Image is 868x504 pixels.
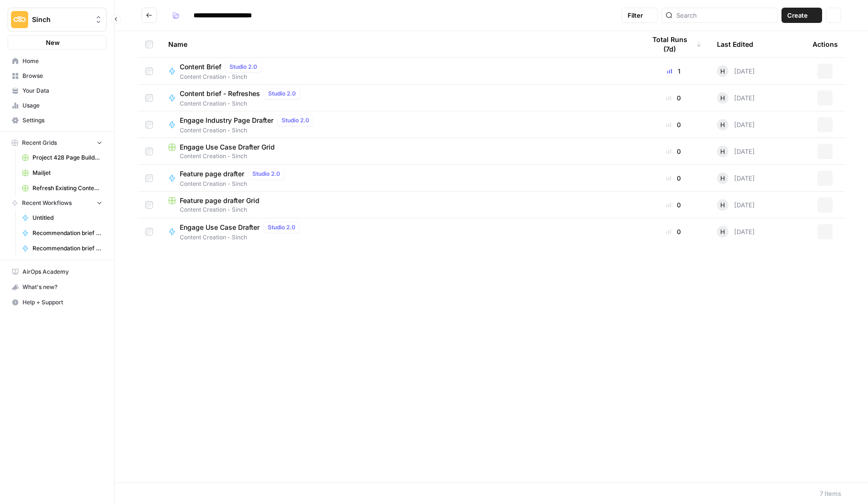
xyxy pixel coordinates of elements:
div: [DATE] [717,199,755,211]
div: Actions [813,31,838,57]
div: 1 [645,66,702,76]
button: Workspace: Sinch [8,8,107,32]
span: Studio 2.0 [268,223,295,232]
span: Recent Workflows [22,199,72,207]
span: Feature page drafter [180,169,244,179]
div: [DATE] [717,65,755,77]
span: Studio 2.0 [282,116,309,125]
span: Home [22,57,102,65]
button: Filter [621,8,658,23]
span: Usage [22,101,102,110]
span: Studio 2.0 [252,170,280,178]
span: New [46,38,60,47]
div: [DATE] [717,119,755,130]
a: Engage Use Case Drafter GridContent Creation - Sinch [168,142,630,161]
span: Content Brief [180,62,221,72]
input: Search [676,11,773,20]
div: Total Runs (7d) [645,31,702,57]
div: [DATE] [717,226,755,237]
a: Feature page drafter GridContent Creation - Sinch [168,196,630,214]
span: Your Data [22,86,102,95]
div: [DATE] [717,92,755,104]
a: Engage Industry Page DrafterStudio 2.0Content Creation - Sinch [168,115,630,135]
a: Content BriefStudio 2.0Content Creation - Sinch [168,61,630,81]
span: Help + Support [22,298,102,307]
a: Recommendation brief (final deliverable) [18,241,107,256]
a: Project 428 Page Builder Tracker (NEW) [18,150,107,165]
a: Recommendation brief (input) [18,225,107,241]
span: Content Creation - Sinch [168,205,630,214]
a: Settings [8,113,107,128]
span: Mailjet [33,169,102,177]
span: H [720,227,725,236]
span: Recommendation brief (input) [33,229,102,237]
div: What's new? [8,280,106,294]
div: 0 [645,173,702,183]
div: 7 Items [820,489,841,498]
span: Studio 2.0 [268,89,296,98]
span: Content Creation - Sinch [168,152,630,161]
span: Content Creation - Sinch [180,99,304,108]
span: H [720,66,725,76]
div: 0 [645,227,702,236]
span: Filter [628,11,643,20]
a: Usage [8,98,107,113]
span: Engage Use Case Drafter [180,223,260,232]
span: Studio 2.0 [229,63,257,71]
a: Content brief - RefreshesStudio 2.0Content Creation - Sinch [168,88,630,108]
span: Settings [22,116,102,125]
button: Create [781,8,822,23]
a: Mailjet [18,165,107,181]
button: Go back [141,8,157,23]
span: Engage Use Case Drafter Grid [180,142,275,152]
span: Project 428 Page Builder Tracker (NEW) [33,153,102,162]
a: Untitled [18,210,107,225]
button: New [8,35,107,50]
span: Engage Industry Page Drafter [180,116,273,125]
div: 0 [645,147,702,156]
span: H [720,173,725,183]
span: Content brief - Refreshes [180,89,260,98]
div: Name [168,31,630,57]
span: Create [787,11,808,20]
button: Recent Workflows [8,196,107,210]
span: H [720,93,725,103]
button: Help + Support [8,295,107,310]
div: 0 [645,120,702,129]
span: Sinch [32,15,90,24]
button: Recent Grids [8,136,107,150]
button: What's new? [8,279,107,295]
a: Engage Use Case DrafterStudio 2.0Content Creation - Sinch [168,222,630,242]
div: [DATE] [717,172,755,184]
div: 0 [645,200,702,210]
img: Sinch Logo [11,11,28,28]
div: Last Edited [717,31,753,57]
span: Feature page drafter Grid [180,196,260,205]
a: Browse [8,68,107,84]
span: Content Creation - Sinch [180,126,317,135]
span: AirOps Academy [22,268,102,276]
span: Recent Grids [22,139,57,147]
span: Content Creation - Sinch [180,180,288,188]
span: Browse [22,72,102,80]
span: Refresh Existing Content (1) [33,184,102,193]
a: Your Data [8,83,107,98]
span: H [720,200,725,210]
div: [DATE] [717,146,755,157]
div: 0 [645,93,702,103]
a: Home [8,54,107,69]
a: AirOps Academy [8,264,107,279]
span: H [720,147,725,156]
span: Untitled [33,214,102,222]
span: Content Creation - Sinch [180,73,265,81]
span: Recommendation brief (final deliverable) [33,244,102,253]
a: Refresh Existing Content (1) [18,181,107,196]
span: Content Creation - Sinch [180,233,304,242]
a: Feature page drafterStudio 2.0Content Creation - Sinch [168,168,630,188]
span: H [720,120,725,129]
